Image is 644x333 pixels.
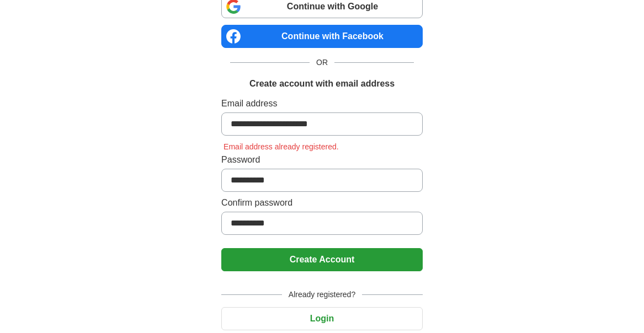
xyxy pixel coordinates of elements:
[221,153,423,166] label: Password
[221,307,423,330] button: Login
[221,97,423,110] label: Email address
[221,196,423,210] label: Confirm password
[221,25,423,48] a: Continue with Facebook
[249,77,395,90] h1: Create account with email address
[221,248,423,271] button: Create Account
[282,289,362,300] span: Already registered?
[310,57,334,68] span: OR
[221,314,423,323] a: Login
[221,142,341,151] span: Email address already registered.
